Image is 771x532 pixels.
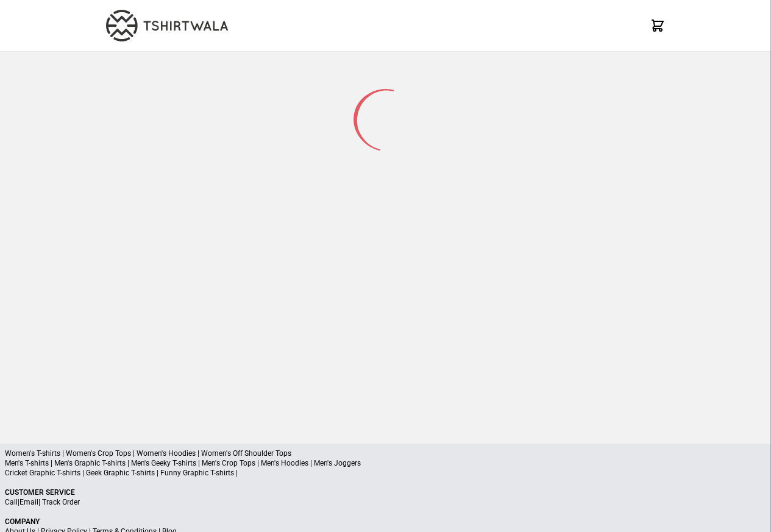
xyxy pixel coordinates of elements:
p: Company [5,517,766,527]
a: Track Order [42,498,80,506]
p: Men's T-shirts | Men's Graphic T-shirts | Men's Geeky T-shirts | Men's Crop Tops | Men's Hoodies ... [5,458,766,468]
p: Women's T-shirts | Women's Crop Tops | Women's Hoodies | Women's Off Shoulder Tops [5,449,766,458]
p: | | [5,497,766,507]
a: Call [5,498,18,506]
p: Cricket Graphic T-shirts | Geek Graphic T-shirts | Funny Graphic T-shirts | [5,468,766,478]
p: Customer Service [5,488,766,497]
a: Email [20,498,38,506]
img: TW-LOGO-400-104.png [106,10,228,41]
